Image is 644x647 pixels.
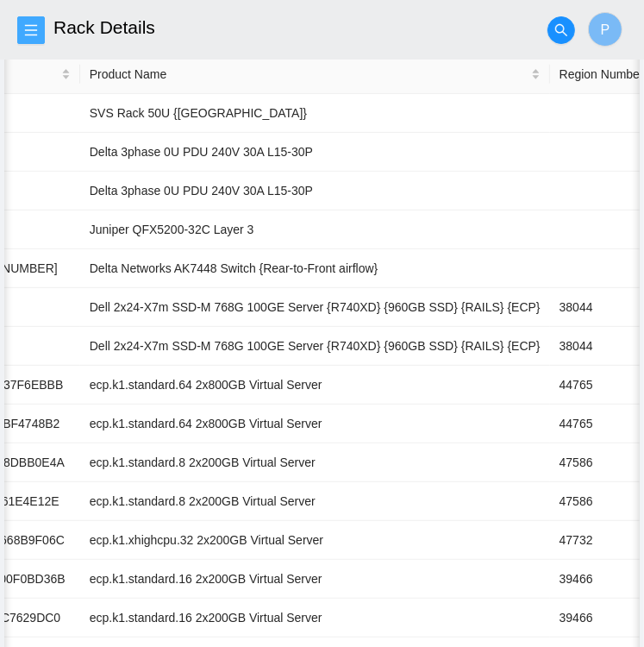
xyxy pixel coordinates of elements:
td: Delta 3phase 0U PDU 240V 30A L15-30P [80,133,550,172]
td: ecp.k1.standard.16 2x200GB Virtual Server [80,560,550,599]
td: Delta 3phase 0U PDU 240V 30A L15-30P [80,172,550,210]
td: ecp.k1.standard.64 2x800GB Virtual Server [80,405,550,443]
span: search [548,23,574,37]
button: menu [17,16,45,44]
td: Dell 2x24-X7m SSD-M 768G 100GE Server {R740XD} {960GB SSD} {RAILS} {ECP} [80,327,550,366]
span: menu [18,23,44,37]
td: SVS Rack 50U {[GEOGRAPHIC_DATA]} [80,94,550,133]
button: P [588,12,622,47]
td: Dell 2x24-X7m SSD-M 768G 100GE Server {R740XD} {960GB SSD} {RAILS} {ECP} [80,288,550,327]
td: Juniper QFX5200-32C Layer 3 [80,210,550,249]
td: ecp.k1.standard.64 2x800GB Virtual Server [80,366,550,405]
button: search [547,16,575,44]
td: ecp.k1.xhighcpu.32 2x200GB Virtual Server [80,521,550,560]
td: ecp.k1.standard.8 2x200GB Virtual Server [80,482,550,521]
td: ecp.k1.standard.8 2x200GB Virtual Server [80,443,550,482]
td: Delta Networks AK7448 Switch {Rear-to-Front airflow} [80,249,550,288]
span: P [601,19,610,41]
td: ecp.k1.standard.16 2x200GB Virtual Server [80,599,550,638]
